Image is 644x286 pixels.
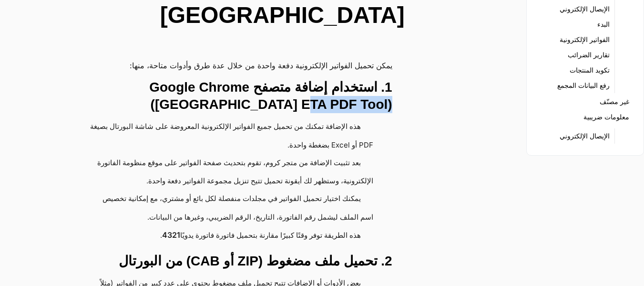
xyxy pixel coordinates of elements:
a: 2 [172,226,177,244]
li: بعد تثبيت الإضافة من متجر كروم، تقوم بتحديث صفحة الفواتير على موقع منظومة الفاتورة الإلكترونية، و... [81,154,373,191]
a: معلومات ضريبية [583,110,629,124]
a: غير مصنّف [600,95,629,108]
li: هذه الإضافة تمكنك من تحميل جميع الفواتير الإلكترونية المعروضة على شاشة البورتال بصيغة PDF أو Exce... [81,118,373,154]
a: 4 [162,226,167,244]
a: 3 [167,226,172,244]
h3: 1. استخدام إضافة متصفح Google Chrome ([GEOGRAPHIC_DATA] ETA PDF Tool) [72,79,392,113]
h3: 2. تحميل ملف مضغوط (ZIP أو CAB) من البورتال [72,253,392,270]
a: الفواتير الإلكترونية [560,33,610,46]
a: رفع البيانات المجمع [557,79,610,92]
li: يمكنك اختيار تحميل الفواتير في مجلدات منفصلة لكل بائع أو مشتري، مع إمكانية تخصيص اسم الملف ليشمل ... [81,190,373,226]
a: 1 [177,226,180,244]
a: تقارير الضرائب [568,48,610,62]
li: هذه الطريقة توفر وقتًا كبيرًا مقارنة بتحميل فاتورة فاتورة يدويًا . [81,226,373,245]
a: الإيصال الإلكتروني [560,129,610,143]
a: تكويد المنتجات [570,64,610,77]
p: يمكن تحميل الفواتير الإلكترونية دفعة واحدة من خلال عدة طرق وأدوات متاحة، منها: [72,59,392,72]
a: الإيصال الإلكتروني [560,2,610,16]
a: البدء [597,18,610,31]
